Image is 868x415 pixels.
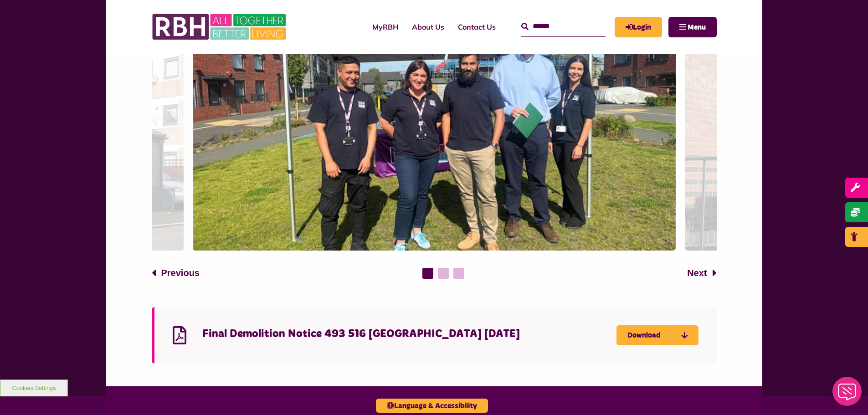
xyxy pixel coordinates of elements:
[688,24,706,31] span: Menu
[152,266,200,280] button: Previous
[615,17,662,37] a: MyRBH
[405,15,451,39] a: About Us
[453,268,464,279] button: 3 of 3
[521,17,606,36] input: Search
[687,266,707,280] span: Next
[668,17,717,37] button: Navigation
[202,327,616,341] h4: Final Demolition Notice 493 516 [GEOGRAPHIC_DATA] [DATE]
[152,9,288,45] img: RBH
[438,268,449,279] button: 2 of 3
[451,15,503,39] a: Contact Us
[616,325,699,345] a: Download Final Demolition Notice 493 516 Zedburgh July 2025 - open in a new tab
[365,15,405,39] a: MyRBH
[161,266,200,280] span: Previous
[827,374,868,415] iframe: Netcall Web Assistant for live chat
[687,266,716,280] button: Next
[422,268,433,279] button: 1 of 3
[376,399,488,413] button: Language & Accessibility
